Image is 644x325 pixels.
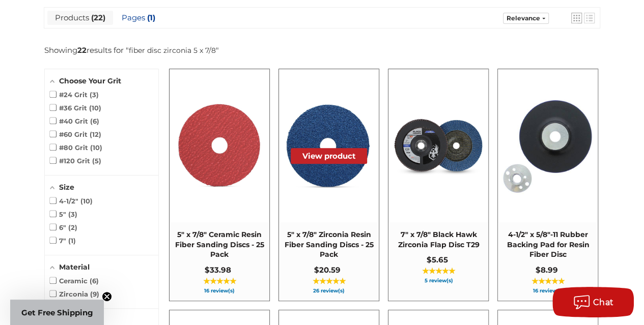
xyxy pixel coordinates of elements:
[291,148,367,164] button: View product
[175,288,264,293] span: 16 review(s)
[426,255,447,264] span: $5.65
[498,69,598,301] a: 4-1/2" x 5/8"-11 Rubber Backing Pad for Resin Fiber Disc
[129,46,216,55] a: fiber disc zirconia 5 x 7/8
[394,230,483,250] span: 7" x 7/8" Black Hawk Zirconia Flap Disc T29
[507,14,540,22] span: Relevance
[552,287,634,317] button: Chat
[313,277,346,285] span: ★★★★★
[571,13,582,23] a: View grid mode
[314,265,341,275] span: $20.59
[68,237,76,245] span: 1
[422,267,455,275] span: ★★★★★
[89,13,105,22] span: 22
[279,97,378,195] img: 5 inch zirc resin fiber disc
[89,104,101,112] span: 10
[584,13,595,23] a: View list mode
[92,157,101,165] span: 5
[389,97,488,195] img: 7" x 7/8" Black Hawk Zirconia Flap Disc T29
[102,291,112,302] button: Close teaser
[284,288,374,293] span: 26 review(s)
[503,13,549,24] a: Sort options
[284,230,374,260] span: 5" x 7/8" Zirconia Resin Fiber Sanding Discs - 25 Pack
[50,277,99,285] span: Ceramic
[170,69,269,301] a: 5" x 7/8" Ceramic Resin Fiber Sanding Discs - 25 Pack
[50,210,77,218] span: 5"
[90,117,99,125] span: 6
[59,262,90,272] span: Material
[90,91,99,99] span: 3
[44,45,219,55] div: Showing results for " "
[535,265,557,275] span: $8.99
[50,130,101,138] span: #60 Grit
[170,97,269,195] img: 5" x 7/8" Ceramic Resin Fibre Disc
[10,300,104,325] div: Get Free ShippingClose teaser
[50,117,99,125] span: #40 Grit
[114,11,163,25] a: View Pages Tab
[90,290,99,298] span: 9
[50,197,93,205] span: 4-1/2"
[90,130,101,138] span: 12
[90,277,99,285] span: 6
[90,143,102,152] span: 10
[503,230,593,260] span: 4-1/2" x 5/8"-11 Rubber Backing Pad for Resin Fiber Disc
[80,197,93,205] span: 10
[205,265,231,275] span: $33.98
[50,223,77,231] span: 6"
[68,223,77,231] span: 2
[388,69,488,301] a: 7" x 7/8" Black Hawk Zirconia Flap Disc T29
[59,76,121,85] span: Choose Your Grit
[175,230,264,260] span: 5" x 7/8" Ceramic Resin Fiber Sanding Discs - 25 Pack
[21,308,93,317] span: Get Free Shipping
[531,277,565,285] span: ★★★★★
[50,237,76,245] span: 7"
[503,288,593,293] span: 16 review(s)
[203,277,236,285] span: ★★★★★
[68,210,77,218] span: 3
[50,91,99,99] span: #24 Grit
[50,143,102,152] span: #80 Grit
[394,278,483,283] span: 5 review(s)
[77,45,87,55] b: 22
[279,69,379,301] a: 5" x 7/8" Zirconia Resin Fiber Sanding Discs - 25 Pack
[50,157,101,165] span: #120 Grit
[498,97,597,195] img: 4-1/2" Resin Fiber Disc Backing Pad Flexible Rubber
[593,298,614,307] span: Chat
[50,290,99,298] span: Zirconia
[50,104,101,112] span: #36 Grit
[145,13,155,22] span: 1
[59,183,74,192] span: Size
[47,11,113,25] a: View Products Tab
